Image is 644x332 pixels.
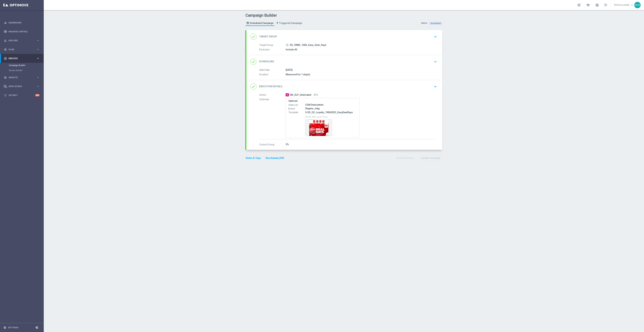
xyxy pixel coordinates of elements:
[4,39,36,42] div: Explore
[286,48,436,51] div: Include All
[4,21,40,24] button: equalizer Dashboard
[433,34,438,40] button: keyboard_arrow_down
[250,34,256,40] i: done
[586,3,590,7] span: school
[259,60,274,63] h2: Scheduling
[245,156,261,160] button: Notes & Tags
[36,76,40,79] i: keyboard_arrow_right
[259,69,286,72] label: Start Date
[9,64,35,67] a: Campaign Builder
[634,2,641,8] div: MM
[245,20,274,26] a: Scheduled Campaign
[9,76,36,78] span: Analyze
[4,39,40,42] button: person_search Explore keyboard_arrow_right
[259,44,286,47] label: Target Group
[4,85,40,88] button: Data Studio keyboard_arrow_right
[4,76,40,79] button: track_changes Analyze keyboard_arrow_right
[250,84,256,90] i: done
[9,85,36,87] span: Data Studio
[4,48,36,51] div: Plan
[259,98,286,101] label: Channels
[275,20,303,26] a: Triggered Campaign
[9,63,43,68] div: Campaign Builder
[9,18,40,27] a: Dashboard
[288,100,357,102] label: Optimail
[4,57,36,60] div: Execute
[4,18,40,27] div: Dashboard
[250,34,438,40] div: done Target Group keyboard_arrow_down
[259,85,282,88] h2: Execution Details
[8,327,18,329] a: Settings
[286,44,289,46] i: launch
[250,58,438,65] div: done Scheduling keyboard_arrow_down
[4,30,40,33] button: Mission Control
[286,93,289,96] span: A
[313,93,318,97] span: 95%
[286,73,436,76] div: Measured for 1 day(s)
[259,93,286,97] label: Action
[433,58,438,65] button: keyboard_arrow_down
[290,93,311,97] span: EM_SLP_Dedicated
[4,48,40,51] button: gps_fixed Plan keyboard_arrow_right
[4,21,7,24] i: equalizer
[286,68,436,72] div: [DATE]
[305,103,357,106] div: COM Dedicateds
[4,39,7,42] i: person_search
[614,3,634,8] a: [PERSON_NAME]keyboard_arrow_down
[4,48,7,51] i: gps_fixed
[4,57,7,60] i: play_circle_outline
[288,107,305,110] label: Brand
[36,48,40,51] i: keyboard_arrow_right
[288,111,305,114] label: Template
[3,326,6,329] i: settings
[421,22,428,25] div: Status:
[305,107,357,110] div: Staples_mkg
[433,34,438,39] i: keyboard_arrow_down
[9,91,35,100] a: Optibot
[4,91,40,100] div: Optibot
[419,155,442,161] button: Update Campaign
[250,83,438,90] div: done Execution Details keyboard_arrow_down
[4,57,40,60] button: play_circle_outline Execute keyboard_arrow_right
[9,27,40,36] a: Mission Control
[259,73,286,76] label: Duration
[290,44,326,47] span: ED_OMNI_1006_Easy_Deal_Days
[429,22,442,24] colored-tag: Scheduled
[35,94,40,96] div: +10
[9,49,36,51] span: Plan
[9,69,35,72] a: Stream Builder
[36,39,40,42] i: keyboard_arrow_right
[36,85,40,88] i: keyboard_arrow_right
[9,57,36,59] span: Execute
[259,143,286,146] label: Control Group
[4,94,7,97] i: lightbulb
[433,59,438,64] i: keyboard_arrow_down
[265,156,284,160] button: Run Anyway (Off)
[4,27,40,36] div: Mission Control
[250,59,256,65] i: done
[259,35,277,38] h2: Target Group
[4,76,36,79] div: Analyze
[4,85,36,88] div: Data Studio
[433,84,438,89] i: keyboard_arrow_down
[9,40,36,42] span: Explore
[305,111,357,114] p: V-ED_DC_Loyalty_10062025_EasyDealDays
[9,68,43,73] div: Stream Builder
[259,48,286,51] label: Exclusion
[431,22,441,24] span: Scheduled
[286,143,436,146] div: 5%
[433,83,438,90] button: keyboard_arrow_down
[4,94,40,97] button: lightbulb Optibot +10
[279,22,302,25] span: Triggered Campaign
[245,13,304,18] h1: Campaign Builder
[630,3,634,7] span: keyboard_arrow_down
[305,115,357,118] p: 09:00 AM Local Time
